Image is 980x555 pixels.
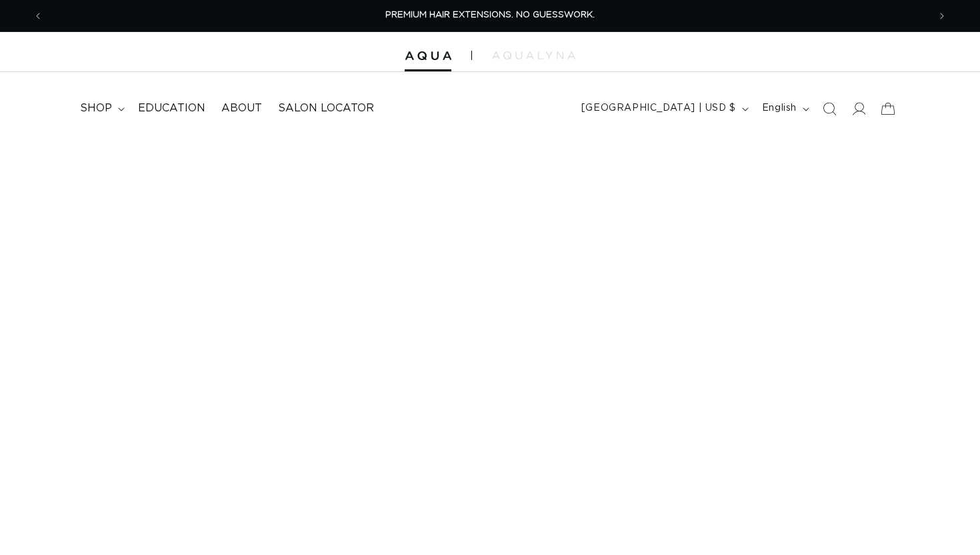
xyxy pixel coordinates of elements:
button: Previous announcement [23,3,53,29]
button: [GEOGRAPHIC_DATA] | USD $ [573,96,754,121]
span: [GEOGRAPHIC_DATA] | USD $ [581,101,736,115]
span: PREMIUM HAIR EXTENSIONS. NO GUESSWORK. [385,11,595,19]
a: Education [130,93,213,123]
span: shop [80,101,112,115]
summary: shop [72,93,130,123]
summary: Search [815,94,844,123]
span: English [762,101,797,115]
a: Salon Locator [270,93,382,123]
span: About [221,101,262,115]
a: About [213,93,270,123]
img: Aqua Hair Extensions [405,51,451,61]
img: aqualyna.com [492,51,575,59]
span: Education [138,101,205,115]
span: Salon Locator [278,101,374,115]
button: Next announcement [927,3,957,29]
button: English [754,96,815,121]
